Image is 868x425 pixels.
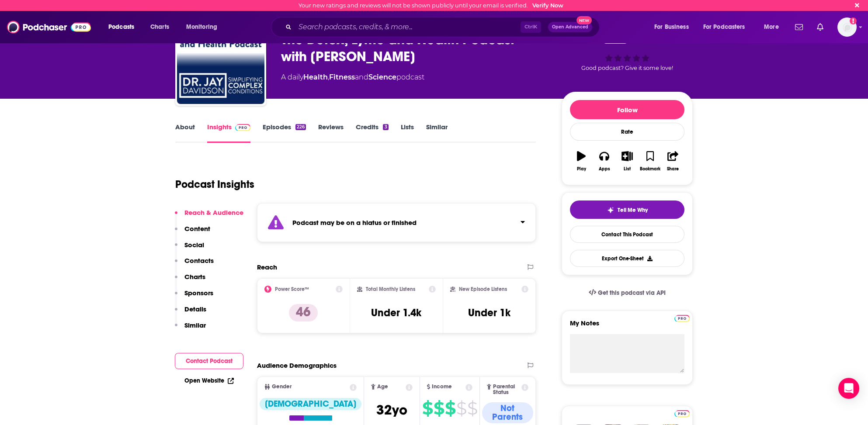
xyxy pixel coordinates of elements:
[576,16,592,24] span: New
[674,315,690,322] img: Podchaser Pro
[366,286,415,292] h2: Total Monthly Listens
[445,401,455,415] span: $
[837,17,857,37] span: Logged in as BretAita
[581,65,673,71] span: Good podcast? Give it some love!
[175,305,206,321] button: Details
[377,384,388,390] span: Age
[184,289,213,297] p: Sponsors
[175,353,243,369] button: Contact Podcast
[175,241,204,257] button: Social
[662,145,684,177] button: Share
[175,321,206,337] button: Similar
[263,123,306,143] a: Episodes226
[616,145,639,177] button: List
[184,273,205,281] p: Charts
[184,208,243,217] p: Reach & Audience
[175,178,254,191] h1: Podcast Insights
[459,286,507,292] h2: New Episode Listens
[383,124,388,130] div: 3
[562,23,693,77] div: 46Good podcast? Give it some love!
[593,145,615,177] button: Apps
[145,20,174,34] a: Charts
[175,273,205,289] button: Charts
[257,361,337,370] h2: Audience Demographics
[184,321,206,329] p: Similar
[582,282,673,304] a: Get this podcast via API
[570,319,684,334] label: My Notes
[376,401,407,418] span: 32 yo
[521,21,541,33] span: Ctrl K
[837,17,857,37] img: User Profile
[532,2,563,9] a: Verify Now
[108,21,134,33] span: Podcasts
[329,73,355,81] a: Fitness
[328,73,329,81] span: ,
[175,208,243,225] button: Reach & Audience
[570,200,684,219] button: tell me why sparkleTell Me Why
[275,286,309,292] h2: Power Score™
[792,20,806,35] a: Show notifications dropdown
[674,314,690,322] a: Pro website
[570,250,684,267] button: Export One-Sheet
[401,123,414,143] a: Lists
[279,17,608,37] div: Search podcasts, credits, & more...
[552,25,588,29] span: Open Advanced
[758,20,790,34] button: open menu
[618,207,648,214] span: Tell Me Why
[703,21,745,33] span: For Podcasters
[577,166,586,172] div: Play
[468,306,510,319] h3: Under 1k
[7,19,91,35] img: Podchaser - Follow, Share and Rate Podcasts
[850,17,857,24] svg: Email not verified
[292,218,417,227] strong: Podcast may be on a hiatus or finished
[180,20,229,34] button: open menu
[175,289,213,305] button: Sponsors
[257,263,277,271] h2: Reach
[570,226,684,243] a: Contact This Podcast
[607,207,614,214] img: tell me why sparkle
[184,256,214,265] p: Contacts
[698,20,758,34] button: open menu
[570,145,593,177] button: Play
[640,166,660,172] div: Bookmark
[186,21,217,33] span: Monitoring
[493,384,520,395] span: Parental Status
[102,20,146,34] button: open menu
[648,20,700,34] button: open menu
[570,100,684,119] button: Follow
[177,17,264,104] a: The Detox, Lyme and Health Podcast with Dr. Jay Davidson
[207,123,250,143] a: InsightsPodchaser Pro
[434,401,444,415] span: $
[482,402,533,423] div: Not Parents
[599,166,610,172] div: Apps
[318,123,344,143] a: Reviews
[235,124,250,131] img: Podchaser Pro
[257,203,536,242] section: Click to expand status details
[299,2,563,9] div: Your new ratings and reviews will not be shown publicly until your email is verified.
[598,289,666,297] span: Get this podcast via API
[272,384,292,390] span: Gender
[548,22,592,32] button: Open AdvancedNew
[624,166,631,172] div: List
[674,410,690,417] img: Podchaser Pro
[371,306,421,319] h3: Under 1.4k
[175,256,214,273] button: Contacts
[184,225,210,233] p: Content
[432,384,452,390] span: Income
[422,401,433,415] span: $
[764,21,779,33] span: More
[467,401,477,415] span: $
[654,21,689,33] span: For Business
[667,166,679,172] div: Share
[303,73,328,81] a: Health
[838,378,859,399] div: Open Intercom Messenger
[295,20,521,34] input: Search podcasts, credits, & more...
[184,377,234,384] a: Open Website
[813,20,827,35] a: Show notifications dropdown
[260,398,361,410] div: [DEMOGRAPHIC_DATA]
[355,73,368,81] span: and
[356,123,388,143] a: Credits3
[184,305,206,313] p: Details
[837,17,857,37] button: Show profile menu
